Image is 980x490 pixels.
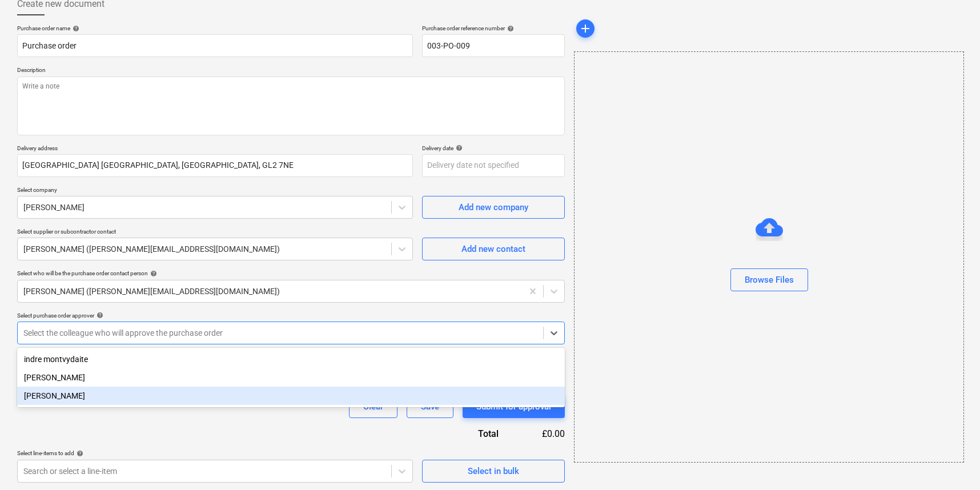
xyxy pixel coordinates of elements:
[579,22,592,35] span: add
[17,449,413,457] div: Select line-items to add
[17,312,565,319] div: Select purchase order approver
[17,270,565,277] div: Select who will be the purchase order contact person
[422,460,565,483] button: Select in bulk
[468,464,519,479] div: Select in bulk
[422,25,565,32] div: Purchase order reference number
[17,368,565,387] div: [PERSON_NAME]
[422,34,565,57] input: Reference number
[422,144,565,152] div: Delivery date
[74,450,83,457] span: help
[70,25,79,32] span: help
[422,238,565,260] button: Add new contact
[461,242,525,256] div: Add new contact
[17,144,413,154] p: Delivery address
[17,186,413,196] p: Select company
[517,427,565,440] div: £0.00
[422,154,565,177] input: Delivery date not specified
[17,154,413,177] input: Delivery address
[17,387,565,405] div: [PERSON_NAME]
[17,25,413,32] div: Purchase order name
[148,270,157,277] span: help
[17,387,565,405] div: Harry Ford
[416,427,517,440] div: Total
[17,34,413,57] input: Document name
[745,272,794,287] div: Browse Files
[17,350,565,368] div: indre montvydaite
[574,51,964,463] div: Browse Files
[94,312,103,319] span: help
[453,144,463,151] span: help
[730,268,808,291] button: Browse Files
[459,200,528,215] div: Add new company
[17,66,565,76] p: Description
[505,25,514,32] span: help
[17,228,413,238] p: Select supplier or subcontractor contact
[422,196,565,219] button: Add new company
[17,368,565,387] div: Jasmin Westcarr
